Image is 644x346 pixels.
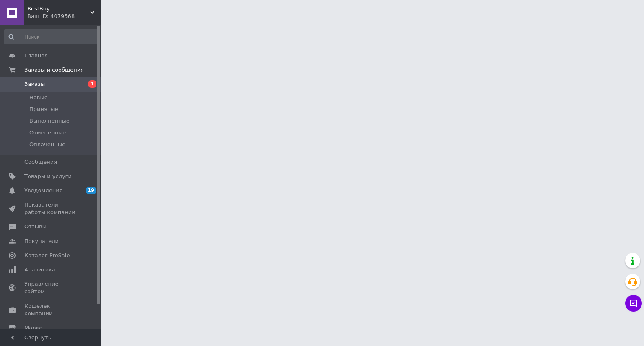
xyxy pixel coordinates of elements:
[4,29,99,44] input: Поиск
[24,80,45,88] span: Заказы
[27,5,90,13] span: BestBuy
[24,266,55,274] span: Аналитика
[88,80,96,88] span: 1
[24,201,78,216] span: Показатели работы компании
[86,187,96,194] span: 19
[24,66,84,74] span: Заказы и сообщения
[24,252,70,259] span: Каталог ProSale
[29,129,66,137] span: Отмененные
[24,280,78,295] span: Управление сайтом
[29,106,58,113] span: Принятые
[24,302,78,318] span: Кошелек компании
[29,117,70,125] span: Выполненные
[29,141,65,148] span: Оплаченные
[24,223,47,230] span: Отзывы
[24,238,59,245] span: Покупатели
[625,295,642,312] button: Чат с покупателем
[24,187,62,194] span: Уведомления
[24,52,48,59] span: Главная
[24,324,46,332] span: Маркет
[29,94,48,101] span: Новые
[24,158,57,166] span: Сообщения
[24,173,72,180] span: Товары и услуги
[27,13,101,20] div: Ваш ID: 4079568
